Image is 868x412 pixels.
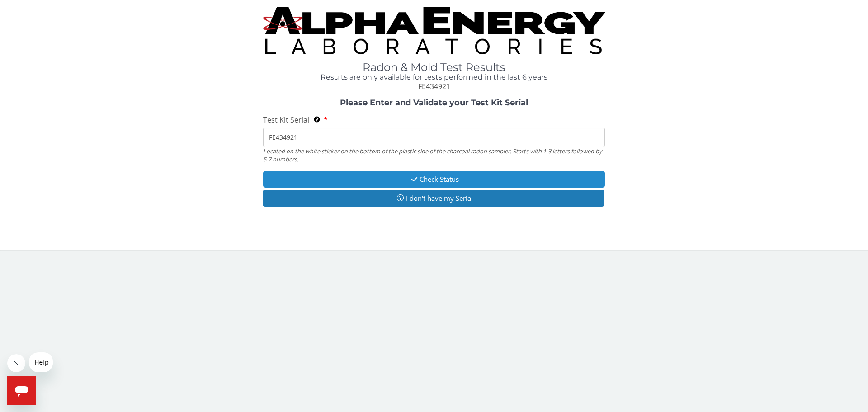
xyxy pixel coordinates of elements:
h1: Radon & Mold Test Results [263,62,605,73]
img: TightCrop.jpg [263,7,605,54]
button: I don't have my Serial [263,190,604,207]
iframe: Message from company [29,352,53,372]
h4: Results are only available for tests performed in the last 6 years [263,73,605,81]
button: Check Status [263,171,605,188]
iframe: Close message [7,354,25,372]
span: Test Kit Serial [263,115,309,125]
strong: Please Enter and Validate your Test Kit Serial [340,98,528,108]
iframe: Button to launch messaging window [7,376,36,405]
span: FE434921 [418,81,450,91]
div: Located on the white sticker on the bottom of the plastic side of the charcoal radon sampler. Sta... [263,147,605,164]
